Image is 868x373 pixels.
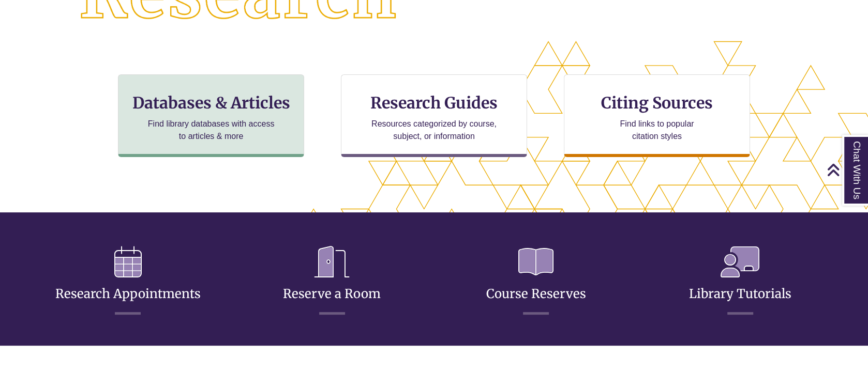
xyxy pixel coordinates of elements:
[564,74,750,157] a: Citing Sources Find links to popular citation styles
[486,261,586,302] a: Course Reserves
[341,74,527,157] a: Research Guides Resources categorized by course, subject, or information
[283,261,381,302] a: Reserve a Room
[350,93,518,113] h3: Research Guides
[689,261,791,302] a: Library Tutorials
[144,118,279,143] p: Find library databases with access to articles & more
[55,261,201,302] a: Research Appointments
[594,93,720,113] h3: Citing Sources
[367,118,502,143] p: Resources categorized by course, subject, or information
[127,93,295,113] h3: Databases & Articles
[827,163,865,177] a: Back to Top
[118,74,304,157] a: Databases & Articles Find library databases with access to articles & more
[606,118,707,143] p: Find links to popular citation styles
